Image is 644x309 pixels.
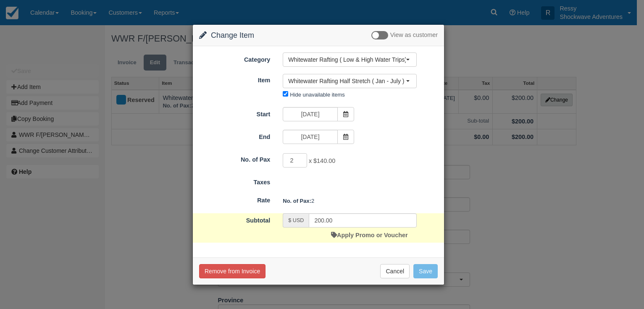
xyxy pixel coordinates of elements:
span: View as customer [390,32,438,39]
span: Whitewater Rafting Half Stretch ( Jan - July ) or (Aug - Dec) [288,77,406,85]
input: No. of Pax [283,153,307,168]
label: End [193,130,276,141]
button: Save [413,264,438,278]
label: Start [193,107,276,119]
button: Cancel [380,264,410,278]
label: Rate [193,193,276,205]
label: Category [193,52,276,64]
label: Hide unavailable items [290,92,344,98]
button: Whitewater Rafting Half Stretch ( Jan - July ) or (Aug - Dec) [283,74,417,88]
label: Taxes [193,175,276,187]
button: Whitewater Rafting ( Low & High Water Trips) [283,52,417,67]
button: Remove from Invoice [199,264,265,278]
span: Change Item [211,31,254,39]
label: Item [193,73,276,85]
span: Whitewater Rafting ( Low & High Water Trips) [288,55,406,64]
span: x $140.00 [309,157,335,164]
label: No. of Pax [193,152,276,164]
a: Apply Promo or Voucher [331,232,407,238]
small: $ USD [288,217,304,223]
label: Subtotal [193,213,276,225]
strong: No. of Pax [283,198,311,204]
div: 2 [276,194,444,208]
